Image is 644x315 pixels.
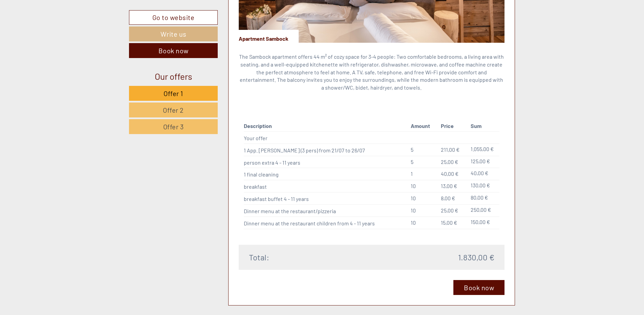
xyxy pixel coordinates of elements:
td: 80,00 € [468,192,499,205]
div: Total: [244,252,372,263]
div: [DATE] [121,5,146,17]
th: Sum [468,121,499,131]
td: 10 [408,217,438,229]
td: 10 [408,204,438,217]
span: 13,00 € [441,183,457,189]
button: Send [229,176,266,191]
div: Hello, how can we help you? [5,18,85,39]
th: Price [438,121,468,131]
p: The Sambock apartment offers 44 m² of cozy space for 3-4 people: Two comfortable bedrooms, a livi... [239,53,505,92]
div: Our offers [129,70,218,82]
a: Book now [129,43,218,58]
span: Offer 1 [164,89,183,97]
th: Description [244,121,408,131]
td: person extra 4 - 11 years [244,156,408,168]
td: Dinner menu at the restaurant children from 4 - 11 years [244,217,408,229]
a: Book now [453,280,505,295]
td: 10 [408,192,438,205]
span: 8,00 € [441,195,455,201]
td: 5 [408,156,438,168]
td: 1 App. [PERSON_NAME] (3 pers) from 21/07 to 26/07 [244,144,408,156]
span: 15,00 € [441,219,457,226]
span: 25,00 € [441,159,458,165]
td: 10 [408,180,438,192]
td: 130,00 € [468,180,499,192]
td: 40,00 € [468,168,499,180]
td: breakfast buffet 4 - 11 years [244,192,408,205]
span: 211,00 € [441,146,459,153]
th: Amount [408,121,438,131]
td: 250,00 € [468,204,499,217]
td: 1.055,00 € [468,144,499,156]
span: Offer 2 [163,106,184,114]
td: 1 [408,168,438,180]
td: 125,00 € [468,156,499,168]
span: Offer 3 [163,123,184,131]
span: 1.830,00 € [458,252,494,263]
td: 150,00 € [468,217,499,229]
span: 40,00 € [441,170,458,177]
a: Go to website [129,10,218,25]
small: 10:00 [10,33,82,38]
div: Appartements & Wellness [PERSON_NAME] [10,20,82,25]
td: 1 final cleaning [244,168,408,180]
td: breakfast [244,180,408,192]
td: 5 [408,144,438,156]
td: Your offer [244,131,408,144]
span: 25,00 € [441,207,458,214]
td: Dinner menu at the restaurant/pizzeria [244,204,408,217]
div: Apartment Sambock [239,30,299,43]
a: Write us [129,26,218,41]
